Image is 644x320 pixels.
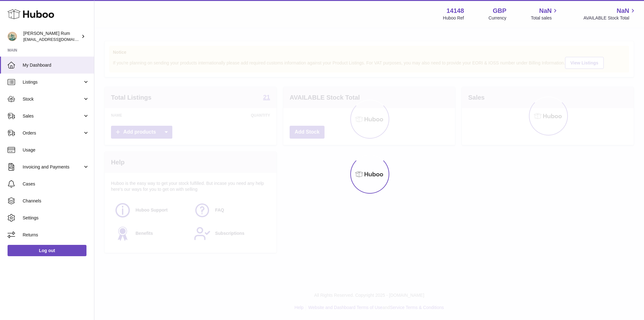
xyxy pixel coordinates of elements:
a: NaN Total sales [531,7,559,21]
span: Stock [23,96,83,102]
span: AVAILABLE Stock Total [583,15,636,21]
span: My Dashboard [23,62,89,68]
div: Currency [489,15,507,21]
span: [EMAIL_ADDRESS][DOMAIN_NAME] [23,37,92,42]
img: mail@bartirum.wales [8,32,17,41]
span: Settings [23,215,89,221]
span: Cases [23,181,89,187]
span: Channels [23,198,89,204]
div: Huboo Ref [443,15,464,21]
span: Invoicing and Payments [23,164,83,170]
span: Usage [23,147,89,153]
div: [PERSON_NAME] Rum [23,30,80,42]
a: Log out [8,245,86,256]
span: Sales [23,113,83,119]
span: Returns [23,232,89,238]
strong: GBP [493,7,506,15]
span: NaN [617,7,629,15]
span: Total sales [531,15,559,21]
strong: 14148 [447,7,464,15]
span: Listings [23,79,83,85]
span: NaN [539,7,552,15]
span: Orders [23,130,83,136]
a: NaN AVAILABLE Stock Total [583,7,636,21]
